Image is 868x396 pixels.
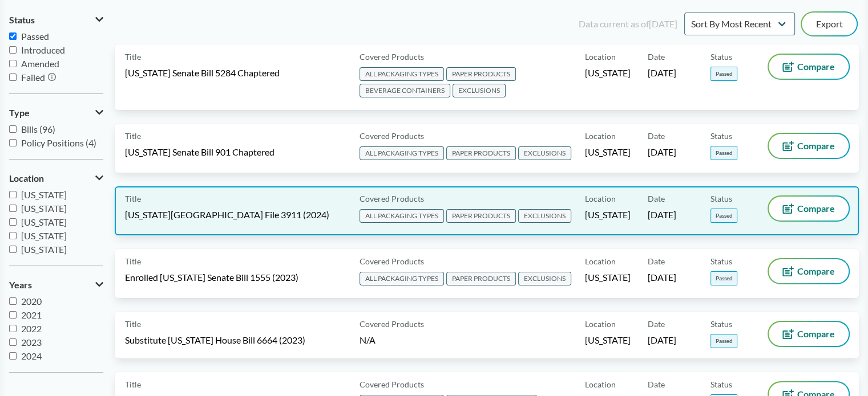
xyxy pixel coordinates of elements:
[9,103,103,123] button: Type
[518,146,571,160] span: EXCLUSIONS
[518,209,571,223] span: EXCLUSIONS
[125,318,141,330] span: Title
[710,378,732,390] span: Status
[648,255,665,267] span: Date
[21,137,96,148] span: Policy Positions (4)
[9,325,17,332] input: 2022
[360,209,444,223] span: ALL PACKAGING TYPES
[125,255,141,267] span: Title
[21,323,42,334] span: 2022
[125,193,141,205] span: Title
[125,334,305,346] span: Substitute [US_STATE] House Bill 6664 (2023)
[9,232,17,239] input: [US_STATE]
[360,334,376,345] span: N/A
[710,67,737,81] span: Passed
[21,337,42,348] span: 2023
[446,272,516,285] span: PAPER PRODUCTS
[9,246,17,253] input: [US_STATE]
[21,58,59,69] span: Amended
[453,84,506,97] span: EXCLUSIONS
[21,31,49,42] span: Passed
[9,125,17,133] input: Bills (96)
[9,15,35,25] span: Status
[125,146,274,158] span: [US_STATE] Senate Bill 901 Chaptered
[360,255,424,267] span: Covered Products
[648,271,676,284] span: [DATE]
[9,297,17,305] input: 2020
[9,74,17,81] input: Failed
[769,134,849,158] button: Compare
[360,130,424,142] span: Covered Products
[769,197,849,221] button: Compare
[9,169,103,188] button: Location
[21,244,67,255] span: [US_STATE]
[585,334,631,346] span: [US_STATE]
[360,67,444,81] span: ALL PACKAGING TYPES
[446,146,516,160] span: PAPER PRODUCTS
[585,51,616,63] span: Location
[797,329,835,338] span: Compare
[797,141,835,150] span: Compare
[360,146,444,160] span: ALL PACKAGING TYPES
[579,17,677,31] div: Data current as of [DATE]
[9,10,103,30] button: Status
[585,130,616,142] span: Location
[710,318,732,330] span: Status
[9,352,17,360] input: 2024
[710,130,732,142] span: Status
[446,67,516,81] span: PAPER PRODUCTS
[446,209,516,223] span: PAPER PRODUCTS
[9,173,44,183] span: Location
[125,67,280,79] span: [US_STATE] Senate Bill 5284 Chaptered
[648,51,665,63] span: Date
[9,218,17,226] input: [US_STATE]
[125,271,298,284] span: Enrolled [US_STATE] Senate Bill 1555 (2023)
[125,209,329,221] span: [US_STATE][GEOGRAPHIC_DATA] File 3911 (2024)
[21,309,42,320] span: 2021
[648,318,665,330] span: Date
[585,193,616,205] span: Location
[710,146,737,160] span: Passed
[585,318,616,330] span: Location
[710,255,732,267] span: Status
[21,44,65,55] span: Introduced
[585,378,616,390] span: Location
[9,338,17,346] input: 2023
[9,32,17,40] input: Passed
[769,322,849,346] button: Compare
[9,205,17,212] input: [US_STATE]
[9,311,17,319] input: 2021
[21,350,42,361] span: 2024
[648,334,676,346] span: [DATE]
[585,67,631,79] span: [US_STATE]
[125,378,141,390] span: Title
[797,62,835,71] span: Compare
[585,209,631,221] span: [US_STATE]
[710,193,732,205] span: Status
[648,209,676,221] span: [DATE]
[360,84,450,97] span: BEVERAGE CONTAINERS
[648,193,665,205] span: Date
[9,60,17,67] input: Amended
[769,259,849,283] button: Compare
[9,139,17,146] input: Policy Positions (4)
[518,272,571,285] span: EXCLUSIONS
[360,51,424,63] span: Covered Products
[710,271,737,285] span: Passed
[9,191,17,198] input: [US_STATE]
[21,296,42,307] span: 2020
[21,230,67,241] span: [US_STATE]
[710,334,737,348] span: Passed
[769,55,849,79] button: Compare
[9,46,17,54] input: Introduced
[21,203,67,214] span: [US_STATE]
[710,209,737,223] span: Passed
[360,378,424,390] span: Covered Products
[648,146,676,158] span: [DATE]
[9,280,32,290] span: Years
[585,255,616,267] span: Location
[360,193,424,205] span: Covered Products
[9,275,103,295] button: Years
[21,217,67,227] span: [US_STATE]
[802,13,857,35] button: Export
